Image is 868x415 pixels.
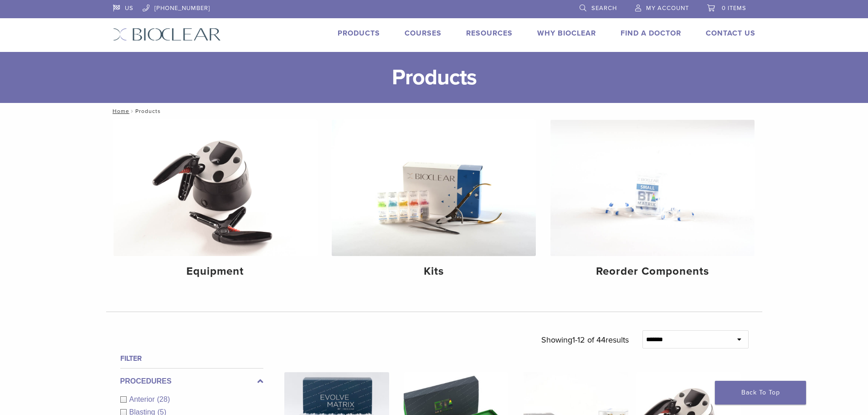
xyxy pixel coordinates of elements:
[110,108,129,114] a: Home
[722,5,746,12] span: 0 items
[591,5,617,12] span: Search
[338,29,380,38] a: Products
[558,263,747,280] h4: Reorder Components
[541,330,629,349] p: Showing results
[120,376,263,387] label: Procedures
[157,395,170,403] span: (28)
[113,28,221,41] img: Bioclear
[113,120,318,256] img: Equipment
[621,29,681,38] a: Find A Doctor
[550,120,755,286] a: Reorder Components
[120,353,263,364] h4: Filter
[537,29,596,38] a: Why Bioclear
[332,120,536,256] img: Kits
[121,263,310,280] h4: Equipment
[332,120,536,286] a: Kits
[706,29,755,38] a: Contact Us
[646,5,689,12] span: My Account
[715,381,806,405] a: Back To Top
[129,395,157,403] span: Anterior
[466,29,513,38] a: Resources
[339,263,529,280] h4: Kits
[113,120,318,286] a: Equipment
[572,335,606,345] span: 1-12 of 44
[129,109,135,113] span: /
[405,29,442,38] a: Courses
[550,120,755,256] img: Reorder Components
[106,103,762,119] nav: Products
